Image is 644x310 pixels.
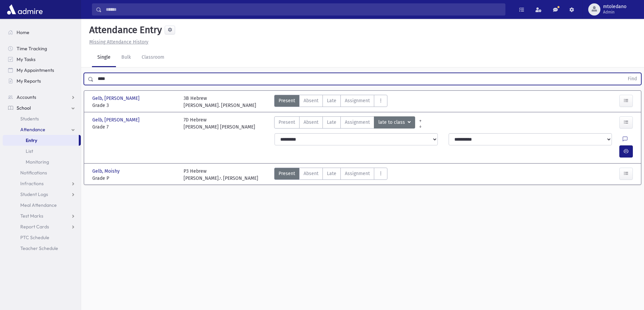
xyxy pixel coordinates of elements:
button: Find [624,73,641,85]
span: Absent [304,170,318,177]
a: Teacher Schedule [3,243,81,254]
span: Monitoring [26,159,49,165]
span: mtoledano [603,4,626,9]
a: School [3,103,81,113]
span: Late [327,170,336,177]
span: Present [279,170,295,177]
a: Single [92,48,116,67]
a: Students [3,113,81,124]
button: late to class [374,116,415,129]
span: Late [327,119,336,126]
a: Student Logs [3,189,81,200]
span: Gelb, [PERSON_NAME] [92,116,141,123]
a: Test Marks [3,210,81,221]
a: Home [3,27,81,38]
a: My Appointments [3,65,81,76]
span: Present [279,119,295,126]
div: 3B Hebrew [PERSON_NAME]. [PERSON_NAME] [184,95,256,109]
span: Gelb, Moishy [92,168,121,175]
u: Missing Attendance History [89,39,148,45]
span: Attendance [20,126,45,133]
a: Infractions [3,178,81,189]
span: School [17,105,31,111]
span: PTC Schedule [20,234,49,241]
span: Present [279,97,295,104]
span: late to class [378,119,406,126]
a: Classroom [136,48,170,67]
span: Report Cards [20,224,49,230]
span: List [26,148,33,154]
a: My Tasks [3,54,81,65]
a: Time Tracking [3,43,81,54]
img: AdmirePro [5,3,44,16]
span: Test Marks [20,213,43,219]
a: My Reports [3,76,81,86]
span: Accounts [17,94,36,100]
span: My Tasks [17,56,35,62]
div: AttTypes [274,168,387,182]
span: Student Logs [20,191,48,197]
span: Home [17,29,29,35]
a: Monitoring [3,157,81,167]
div: 7D Hebrew [PERSON_NAME] [PERSON_NAME] [184,116,255,131]
a: Missing Attendance History [87,39,148,45]
span: Assignment [345,97,370,104]
a: List [3,146,81,157]
a: Bulk [116,48,136,67]
span: Late [327,97,336,104]
span: Assignment [345,170,370,177]
a: PTC Schedule [3,232,81,243]
span: Absent [304,119,318,126]
div: AttTypes [274,95,387,109]
a: Notifications [3,167,81,178]
a: Attendance [3,124,81,135]
a: Report Cards [3,221,81,232]
span: Time Tracking [17,46,47,52]
span: Entry [26,137,37,143]
span: Gelb, [PERSON_NAME] [92,95,141,102]
span: Grade P [92,175,177,182]
h5: Attendance Entry [87,24,162,36]
span: Infractions [20,180,44,187]
span: Assignment [345,119,370,126]
span: Teacher Schedule [20,245,58,251]
a: Accounts [3,92,81,103]
a: Meal Attendance [3,200,81,210]
a: Entry [3,135,79,146]
span: Notifications [20,170,47,176]
div: P3 Hebrew [PERSON_NAME].י. [PERSON_NAME] [184,168,258,182]
div: AttTypes [274,116,415,131]
span: Grade 7 [92,123,177,131]
span: Meal Attendance [20,202,57,208]
span: Grade 3 [92,102,177,109]
span: Absent [304,97,318,104]
span: My Reports [17,78,41,84]
input: Search [102,3,505,16]
span: Admin [603,9,626,15]
span: My Appointments [17,67,54,73]
span: Students [20,116,39,122]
